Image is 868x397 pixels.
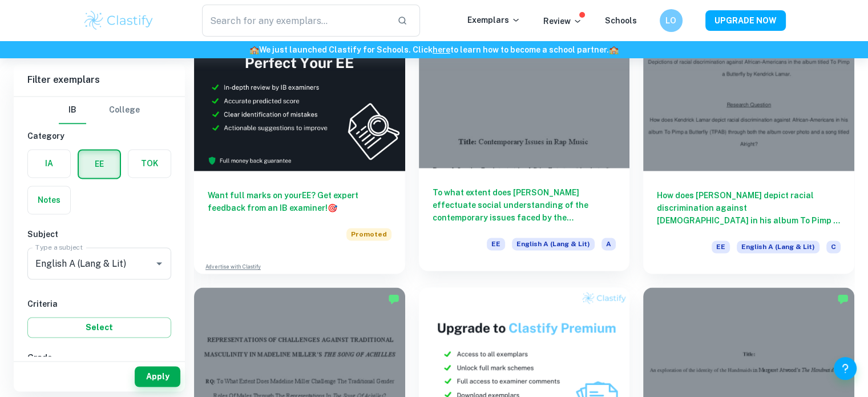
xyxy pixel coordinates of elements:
[657,189,841,227] h6: How does [PERSON_NAME] depict racial discrimination against [DEMOGRAPHIC_DATA] in his album To Pi...
[605,16,637,25] a: Schools
[467,14,520,26] p: Exemplars
[826,240,841,253] span: C
[664,14,677,27] h6: LO
[205,263,261,271] a: Advertise with Clastify
[59,97,140,124] div: Filter type choice
[83,9,155,32] img: Clastify logo
[135,366,180,387] button: Apply
[705,10,786,31] button: UPGRADE NOW
[249,45,259,54] span: 🏫
[388,293,399,304] img: Marked
[79,150,120,178] button: EE
[151,255,167,271] button: Open
[346,228,391,240] span: Promoted
[712,240,730,253] span: EE
[194,12,405,273] a: Want full marks on yourEE? Get expert feedback from an IB examiner!PromotedAdvertise with Clastify
[609,45,619,54] span: 🏫
[27,298,171,310] h6: Criteria
[208,189,391,214] h6: Want full marks on your EE ? Get expert feedback from an IB examiner!
[643,12,854,273] a: How does [PERSON_NAME] depict racial discrimination against [DEMOGRAPHIC_DATA] in his album To Pi...
[433,186,616,224] h6: To what extent does [PERSON_NAME] effectuate social understanding of the contemporary issues face...
[601,238,616,250] span: A
[27,228,171,240] h6: Subject
[660,9,683,32] button: LO
[27,317,171,338] button: Select
[2,43,866,56] h6: We just launched Clastify for Schools. Click to learn how to become a school partner.
[128,150,171,177] button: TOK
[28,150,70,177] button: IA
[433,45,450,54] a: here
[512,238,595,250] span: English A (Lang & Lit)
[59,97,86,124] button: IB
[419,12,630,273] a: To what extent does [PERSON_NAME] effectuate social understanding of the contemporary issues face...
[487,238,505,250] span: EE
[27,351,171,364] h6: Grade
[109,97,140,124] button: College
[14,64,185,96] h6: Filter exemplars
[28,186,70,214] button: Notes
[543,15,582,27] p: Review
[834,357,857,380] button: Help and Feedback
[837,293,849,304] img: Marked
[35,242,83,252] label: Type a subject
[27,130,171,142] h6: Category
[737,240,819,253] span: English A (Lang & Lit)
[194,12,405,170] img: Thumbnail
[202,5,389,37] input: Search for any exemplars...
[328,203,337,212] span: 🎯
